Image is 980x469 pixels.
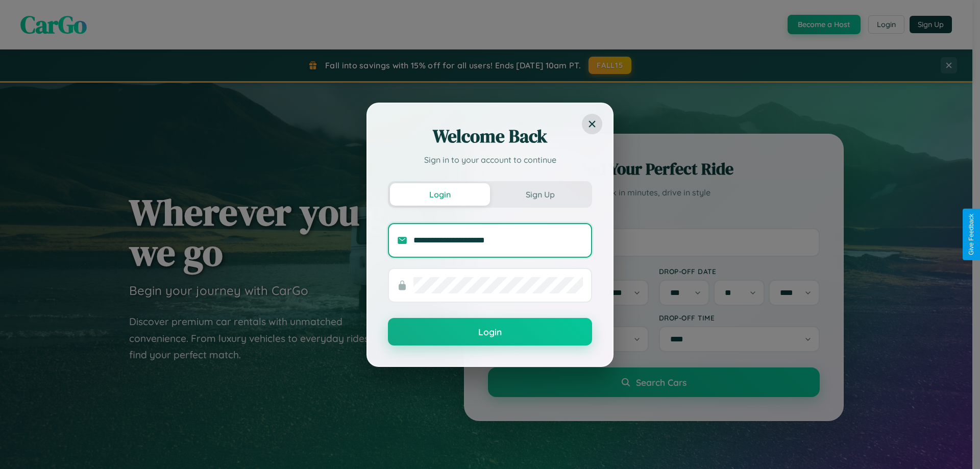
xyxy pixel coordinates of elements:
[968,214,975,255] div: Give Feedback
[388,318,592,345] button: Login
[388,154,592,166] p: Sign in to your account to continue
[388,124,592,149] h2: Welcome Back
[390,183,490,206] button: Login
[490,183,590,206] button: Sign Up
